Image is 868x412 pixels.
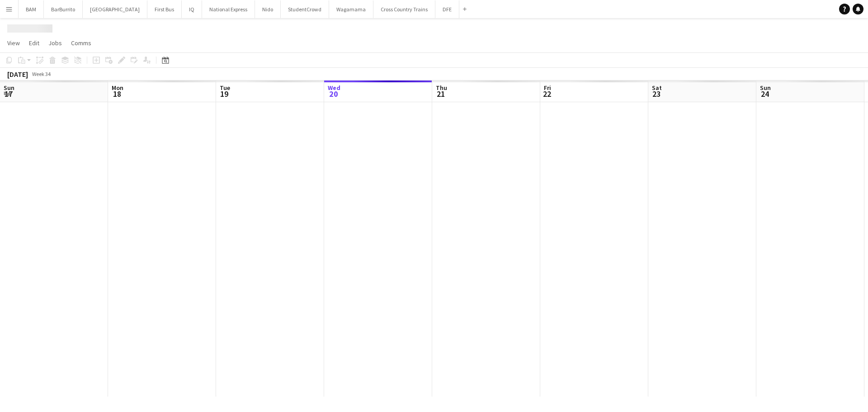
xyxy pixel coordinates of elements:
span: Sun [760,84,771,92]
button: BAM [19,0,44,18]
button: [GEOGRAPHIC_DATA] [83,0,147,18]
button: National Express [202,0,255,18]
span: 19 [218,89,230,99]
button: Nido [255,0,281,18]
a: View [4,37,24,49]
a: Edit [25,37,43,49]
span: Thu [436,84,447,92]
span: Mon [112,84,123,92]
span: 22 [542,89,551,99]
button: DFE [435,0,459,18]
button: BarBurrito [44,0,83,18]
span: View [7,39,20,47]
span: 17 [2,89,14,99]
span: 24 [759,89,771,99]
button: Cross Country Trains [373,0,435,18]
span: Week 34 [30,71,52,77]
span: Wed [328,84,340,92]
span: 18 [110,89,123,99]
span: Sat [652,84,662,92]
button: IQ [182,0,202,18]
span: Comms [71,39,91,47]
span: Jobs [48,39,62,47]
span: Edit [29,39,39,47]
button: Wagamama [329,0,373,18]
span: 23 [651,89,662,99]
span: Fri [544,84,551,92]
span: Tue [220,84,230,92]
span: 20 [326,89,340,99]
a: Comms [67,37,95,49]
span: 21 [434,89,447,99]
span: Sun [4,84,14,92]
button: First Bus [147,0,182,18]
a: Jobs [45,37,66,49]
div: [DATE] [7,70,28,79]
button: StudentCrowd [281,0,329,18]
